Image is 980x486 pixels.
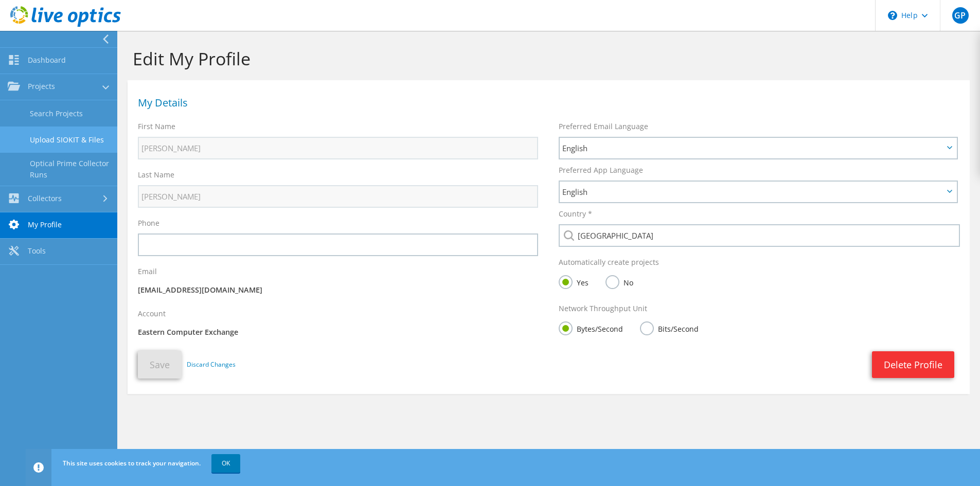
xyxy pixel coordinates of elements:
[138,218,159,228] label: Phone
[952,7,969,24] span: GP
[133,48,959,69] h1: Edit My Profile
[559,321,623,334] label: Bytes/Second
[559,165,643,175] label: Preferred App Language
[559,121,648,132] label: Preferred Email Language
[559,303,647,314] label: Network Throughput Unit
[559,209,592,219] label: Country *
[640,321,699,334] label: Bits/Second
[562,186,943,198] span: English
[187,359,236,370] a: Discard Changes
[138,98,954,108] h1: My Details
[211,454,240,473] a: OK
[138,284,538,296] p: [EMAIL_ADDRESS][DOMAIN_NAME]
[138,266,157,277] label: Email
[138,351,182,379] button: Save
[138,121,175,132] label: First Name
[63,459,201,467] span: This site uses cookies to track your navigation.
[559,257,659,267] label: Automatically create projects
[138,309,166,319] label: Account
[562,142,943,154] span: English
[872,351,954,378] a: Delete Profile
[138,170,174,180] label: Last Name
[605,275,633,288] label: No
[888,11,897,20] svg: \n
[559,275,589,288] label: Yes
[138,327,538,338] p: Eastern Computer Exchange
